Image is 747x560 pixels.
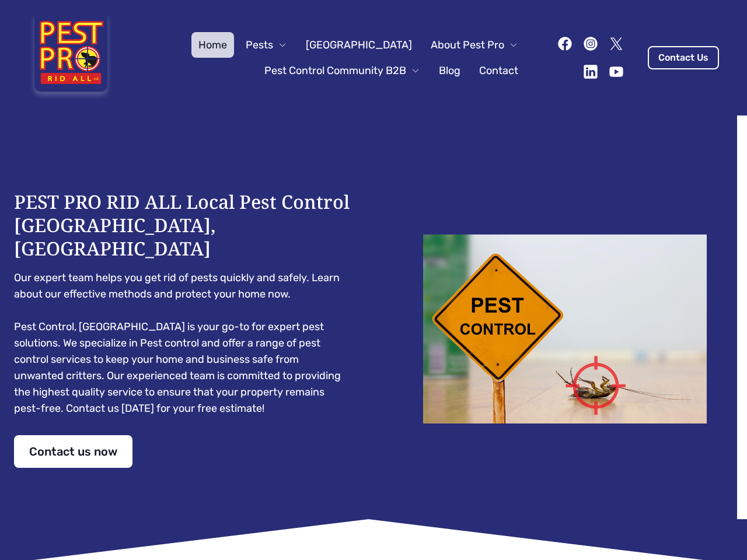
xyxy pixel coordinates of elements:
a: Contact Us [648,46,719,69]
span: About Pest Pro [431,37,504,53]
h1: PEST PRO RID ALL Local Pest Control [GEOGRAPHIC_DATA], [GEOGRAPHIC_DATA] [14,190,350,260]
a: Contact [472,58,525,83]
button: Pest Control Community B2B [257,58,427,83]
a: Blog [432,58,467,83]
img: Pest Pro Rid All [28,14,114,101]
img: Dead cockroach on floor with caution sign pest control [397,235,733,423]
a: Contact us now [14,435,132,468]
span: Pests [246,37,273,53]
pre: Our expert team helps you get rid of pests quickly and safely. Learn about our effective methods ... [14,269,350,416]
a: [GEOGRAPHIC_DATA] [299,32,419,58]
button: About Pest Pro [424,32,525,58]
a: Home [191,32,234,58]
span: Pest Control Community B2B [264,62,406,79]
button: Pests [239,32,294,58]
